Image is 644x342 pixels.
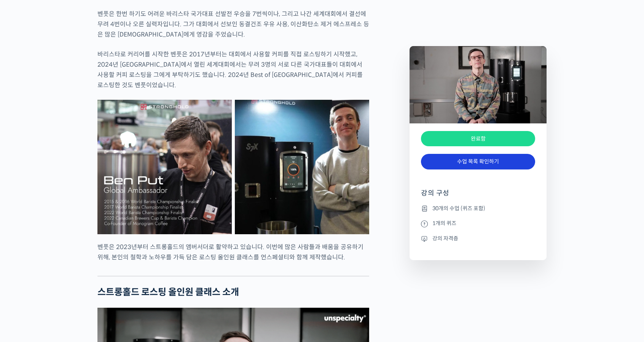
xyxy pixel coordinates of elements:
[421,204,535,213] li: 30개의 수업 (퀴즈 포함)
[97,287,369,298] h2: 스트롱홀드 로스팅 올인원 클래스 소개
[98,241,146,260] a: 설정
[118,253,127,259] span: 설정
[2,241,50,260] a: 홈
[97,49,369,90] p: 바리스타로 커리어를 시작한 벤풋은 2017년부터는 대회에서 사용할 커피를 직접 로스팅하기 시작했고, 2024년 [GEOGRAPHIC_DATA]에서 열린 세계대회에서는 무려 3...
[97,9,369,40] p: 벤풋은 한번 하기도 어려운 바리스타 국가대표 선발전 우승을 7번씩이나, 그리고 나간 세계대회에서 결선에 무려 4번이나 오른 실력자입니다. 그가 대회에서 선보인 동결건조 우유 ...
[421,219,535,228] li: 1개의 퀴즈
[24,253,29,259] span: 홈
[421,234,535,243] li: 강의 자격증
[421,131,535,147] div: 완료함
[50,241,98,260] a: 대화
[421,189,535,204] h4: 강의 구성
[421,154,535,169] a: 수업 목록 확인하기
[97,242,369,262] p: 벤풋은 2023년부터 스트롱홀드의 앰버서더로 활약하고 있습니다. 이번에 많은 사람들과 배움을 공유하기 위해, 본인의 철학과 노하우를 가득 담은 로스팅 올인원 클래스를 언스페셜...
[70,253,79,259] span: 대화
